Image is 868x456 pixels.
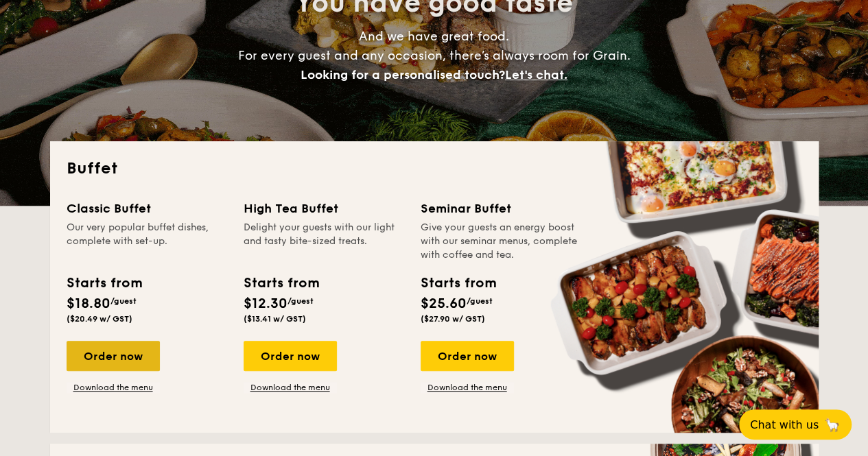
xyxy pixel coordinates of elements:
[505,67,567,82] span: Let's chat.
[750,418,819,431] span: Chat with us
[288,296,314,306] span: /guest
[110,296,137,306] span: /guest
[301,67,505,82] span: Looking for a personalised touch?
[421,296,467,312] span: $25.60
[421,273,495,293] div: Starts from
[467,296,493,306] span: /guest
[244,296,288,312] span: $12.30
[244,273,318,293] div: Starts from
[244,199,404,218] div: High Tea Buffet
[421,341,514,371] div: Order now
[244,341,337,371] div: Order now
[244,382,337,393] a: Download the menu
[67,199,227,218] div: Classic Buffet
[421,382,514,393] a: Download the menu
[421,199,581,218] div: Seminar Buffet
[67,382,160,393] a: Download the menu
[67,341,160,371] div: Order now
[824,417,841,433] span: 🦙
[421,314,485,324] span: ($27.90 w/ GST)
[244,314,306,324] span: ($13.41 w/ GST)
[67,296,110,312] span: $18.80
[67,221,227,262] div: Our very popular buffet dishes, complete with set-up.
[238,29,631,82] span: And we have great food. For every guest and any occasion, there’s always room for Grain.
[244,221,404,262] div: Delight your guests with our light and tasty bite-sized treats.
[67,314,132,324] span: ($20.49 w/ GST)
[739,409,852,440] button: Chat with us🦙
[67,273,141,293] div: Starts from
[67,158,802,180] h2: Buffet
[421,221,581,262] div: Give your guests an energy boost with our seminar menus, complete with coffee and tea.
